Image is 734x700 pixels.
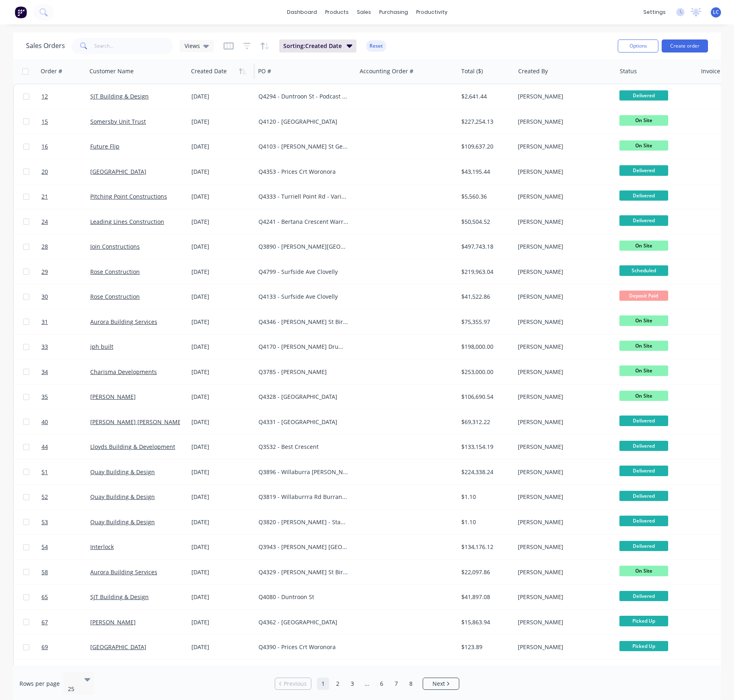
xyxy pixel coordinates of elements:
[390,678,402,690] a: Page 7
[461,418,509,426] div: $69,312.22
[41,84,90,109] a: 12
[619,541,668,551] span: Delivered
[41,585,90,609] a: 65
[258,618,349,626] div: Q4362 - [GEOGRAPHIC_DATA]
[191,218,252,226] div: [DATE]
[191,443,252,451] div: [DATE]
[41,218,48,226] span: 24
[461,643,509,651] div: $123.89
[258,368,349,376] div: Q3785 - [PERSON_NAME]
[283,42,342,50] span: Sorting: Created Date
[191,418,252,426] div: [DATE]
[41,568,48,576] span: 58
[619,391,668,401] span: On Site
[41,368,48,376] span: 34
[41,643,48,651] span: 69
[41,192,48,201] span: 21
[271,678,463,690] ul: Pagination
[41,92,48,101] span: 12
[41,234,90,259] a: 28
[619,441,668,451] span: Delivered
[41,618,48,626] span: 67
[41,593,48,601] span: 65
[90,618,136,626] a: [PERSON_NAME]
[405,678,417,690] a: Page 8
[258,343,349,351] div: Q4170 - [PERSON_NAME] Drummoyne
[258,318,349,326] div: Q4346 - [PERSON_NAME] St Birchgrove
[191,618,252,626] div: [DATE]
[461,443,509,451] div: $133,154.19
[41,543,48,551] span: 54
[41,410,90,434] a: 40
[41,493,48,501] span: 52
[258,168,349,176] div: Q4353 - Prices Crt Woronora
[619,591,668,601] span: Delivered
[461,593,509,601] div: $41,897.08
[41,460,90,484] a: 51
[619,215,668,225] span: Delivered
[258,218,349,226] div: Q4241 - Bertana Crescent Warriewood
[90,543,114,551] a: Interlock
[258,268,349,276] div: Q4799 - Surfside Ave Clovelly
[412,6,452,18] div: productivity
[619,416,668,426] span: Delivered
[461,368,509,376] div: $253,000.00
[90,192,167,200] a: Pitching Point Constructions
[191,493,252,501] div: [DATE]
[41,134,90,159] a: 16
[518,518,608,526] div: [PERSON_NAME]
[619,315,668,326] span: On Site
[375,6,412,18] div: purchasing
[518,142,608,151] div: [PERSON_NAME]
[41,210,90,234] a: 24
[41,443,48,451] span: 44
[68,685,78,693] div: 25
[191,118,252,126] div: [DATE]
[41,560,90,584] a: 58
[518,92,608,101] div: [PERSON_NAME]
[41,435,90,459] a: 44
[518,493,608,501] div: [PERSON_NAME]
[41,284,90,309] a: 30
[41,485,90,509] a: 52
[258,643,349,651] div: Q4390 - Prices Crt Woronora
[619,241,668,251] span: On Site
[191,468,252,476] div: [DATE]
[619,140,668,151] span: On Site
[332,678,344,690] a: Page 2
[90,443,175,451] a: Lloyds Building & Development
[619,516,668,526] span: Delivered
[185,42,200,50] span: Views
[258,493,349,501] div: Q3819 - Willaburrra Rd Burraneer - Stage 2
[619,616,668,626] span: Picked Up
[518,543,608,551] div: [PERSON_NAME]
[518,343,608,351] div: [PERSON_NAME]
[619,90,668,101] span: Delivered
[619,641,668,651] span: Picked Up
[461,192,509,201] div: $5,560.36
[518,318,608,326] div: [PERSON_NAME]
[518,168,608,176] div: [PERSON_NAME]
[618,39,658,52] button: Options
[620,67,637,75] div: Status
[518,67,548,75] div: Created By
[90,393,136,400] a: [PERSON_NAME]
[461,493,509,501] div: $1.10
[518,418,608,426] div: [PERSON_NAME]
[41,635,90,659] a: 69
[41,335,90,359] a: 33
[191,268,252,276] div: [DATE]
[284,680,307,688] span: Previous
[518,468,608,476] div: [PERSON_NAME]
[258,293,349,301] div: Q4133 - Surfside Ave Clovelly
[41,510,90,534] a: 53
[283,6,321,18] a: dashboard
[376,678,388,690] a: Page 6
[41,310,90,334] a: 31
[713,9,719,16] span: LC
[41,610,90,634] a: 67
[258,518,349,526] div: Q3820 - [PERSON_NAME] - Stage 3
[20,680,60,688] span: Rows per page
[41,260,90,284] a: 29
[518,368,608,376] div: [PERSON_NAME]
